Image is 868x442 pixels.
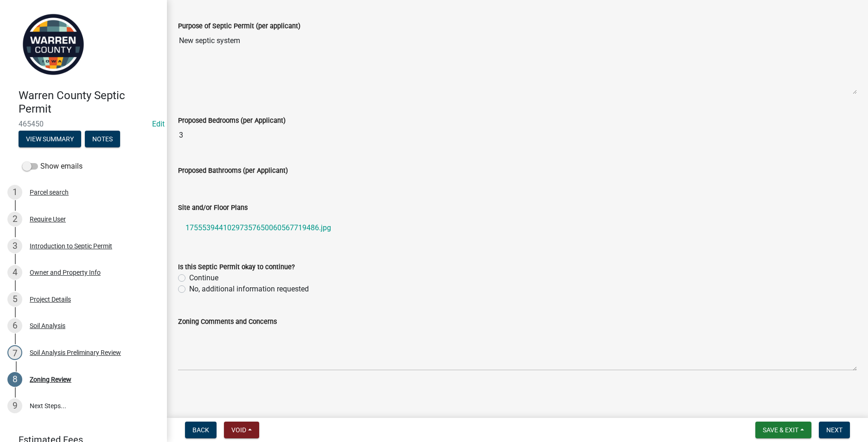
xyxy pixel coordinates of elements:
[85,131,120,147] button: Notes
[178,319,277,325] label: Zoning Comments and Concerns
[7,239,22,253] div: 3
[7,372,22,387] div: 8
[178,264,295,271] label: Is this Septic Permit okay to continue?
[30,376,71,383] div: Zoning Review
[7,292,22,307] div: 5
[19,131,81,147] button: View Summary
[755,422,811,438] button: Save & Exit
[30,243,112,249] div: Introduction to Septic Permit
[189,284,309,295] label: No, additional information requested
[826,426,842,434] span: Next
[30,349,121,356] div: Soil Analysis Preliminary Review
[85,136,120,143] wm-modal-confirm: Notes
[763,426,798,434] span: Save & Exit
[30,296,71,303] div: Project Details
[30,216,66,222] div: Require User
[19,10,88,79] img: Warren County, Iowa
[152,120,165,128] a: Edit
[7,345,22,360] div: 7
[30,269,101,276] div: Owner and Property Info
[7,212,22,227] div: 2
[819,422,850,438] button: Next
[19,120,148,128] span: 465450
[185,422,217,438] button: Back
[19,136,81,143] wm-modal-confirm: Summary
[30,189,69,196] div: Parcel search
[22,161,83,172] label: Show emails
[231,426,246,434] span: Void
[192,426,209,434] span: Back
[7,318,22,333] div: 6
[189,272,218,284] label: Continue
[178,23,300,30] label: Purpose of Septic Permit (per applicant)
[178,217,857,239] a: 17555394410297357650060567719486.jpg
[178,118,286,124] label: Proposed Bedrooms (per Applicant)
[224,422,259,438] button: Void
[7,265,22,280] div: 4
[178,168,288,174] label: Proposed Bathrooms (per Applicant)
[7,398,22,413] div: 9
[30,322,65,329] div: Soil Analysis
[19,89,160,116] h4: Warren County Septic Permit
[152,120,165,128] wm-modal-confirm: Edit Application Number
[178,205,248,211] label: Site and/or Floor Plans
[178,32,857,95] textarea: New septic system
[7,185,22,200] div: 1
